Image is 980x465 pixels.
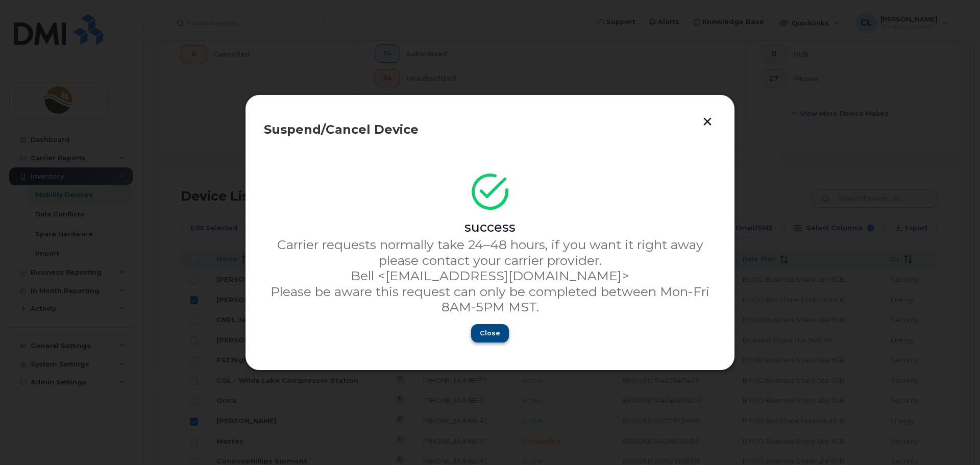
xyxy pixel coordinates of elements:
p: Bell <[EMAIL_ADDRESS][DOMAIN_NAME]> [264,268,716,283]
div: Suspend/Cancel Device [264,124,716,136]
div: success [264,219,716,235]
p: Please be aware this request can only be completed between Mon-Fri 8AM-5PM MST. [264,284,716,315]
p: Carrier requests normally take 24–48 hours, if you want it right away please contact your carrier... [264,237,716,268]
button: Close [471,324,509,342]
span: Close [480,328,500,338]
